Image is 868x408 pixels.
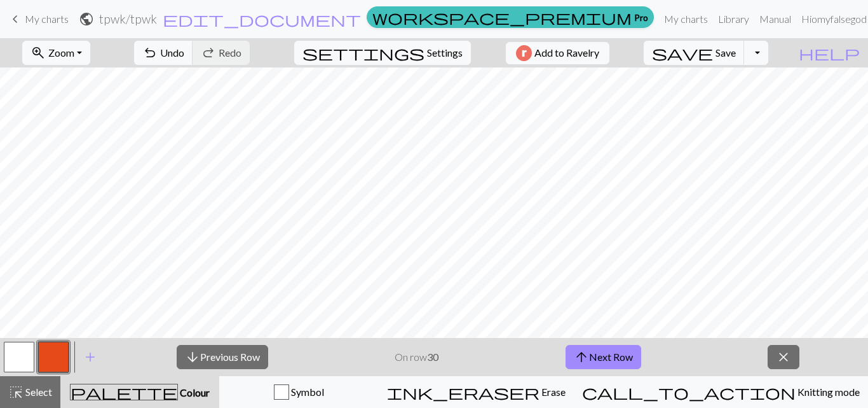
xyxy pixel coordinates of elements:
[99,11,157,26] h2: tpwk / tpwk
[8,8,69,30] a: My charts
[142,44,158,62] span: undo
[534,45,599,61] span: Add to Ravelry
[8,383,24,401] span: highlight_alt
[395,349,438,365] p: On row
[163,10,361,28] span: edit_document
[427,351,438,363] strong: 30
[652,44,713,62] span: save
[48,46,74,59] span: Zoom
[134,41,193,65] button: Undo
[796,386,860,398] span: Knitting mode
[24,386,52,398] span: Select
[8,10,23,28] span: keyboard_arrow_left
[506,42,609,64] button: Add to Ravelry
[516,45,532,61] img: Ravelry
[582,383,796,401] span: call_to_action
[713,6,754,32] a: Library
[644,41,745,65] button: Save
[566,345,641,369] button: Next Row
[302,44,424,62] span: settings
[294,41,471,65] button: SettingsSettings
[31,44,46,62] span: zoom_in
[754,6,796,32] a: Manual
[715,46,736,59] span: Save
[79,10,94,28] span: public
[71,383,177,401] span: palette
[387,383,539,401] span: ink_eraser
[659,6,713,32] a: My charts
[302,45,424,60] i: Settings
[83,348,98,366] span: add
[25,13,69,25] span: My charts
[160,46,184,59] span: Undo
[60,376,219,408] button: Colour
[367,6,654,28] a: Pro
[185,348,200,366] span: arrow_downward
[379,376,574,408] button: Erase
[799,44,860,62] span: help
[372,8,632,26] span: workspace_premium
[178,386,210,398] span: Colour
[776,348,791,366] span: close
[427,45,463,60] span: Settings
[219,376,379,408] button: Symbol
[22,41,90,65] button: Zoom
[539,386,566,398] span: Erase
[574,348,589,366] span: arrow_upward
[289,386,324,398] span: Symbol
[177,345,268,369] button: Previous Row
[574,376,868,408] button: Knitting mode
